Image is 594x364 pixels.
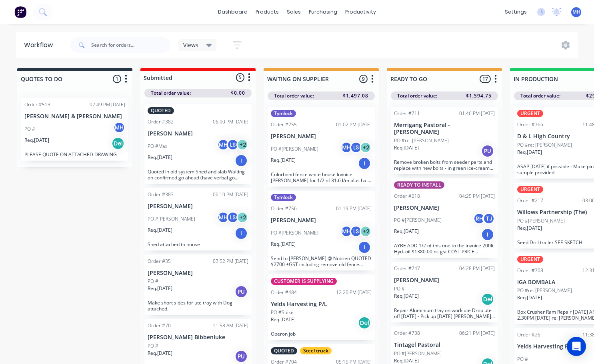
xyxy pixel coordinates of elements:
p: Oberon job [271,331,372,337]
p: PO #[PERSON_NAME] [517,217,565,225]
div: 06:21 PM [DATE] [459,330,495,337]
div: PU [481,145,494,157]
div: Tymlock [271,194,296,201]
p: Send to [PERSON_NAME] @ Nutrien QUOTED $2700 +GST including remove old fence (Colorbond fence Whi... [271,255,372,267]
p: Req. [DATE] [148,227,172,234]
div: 02:49 PM [DATE] [90,101,125,108]
div: Order #738 [394,330,420,337]
div: URGENT [517,186,543,193]
div: Order #74704:28 PM [DATE][PERSON_NAME]PO #Req.[DATE]DelRepair Aluminium tray on work ute Drop ute... [391,262,498,322]
div: I [481,228,494,241]
div: 12:20 PM [DATE] [336,289,372,296]
div: Order #708 [517,267,543,274]
div: QUOTED [148,107,174,114]
p: Req. [DATE] [148,350,172,357]
div: Order #71101:46 PM [DATE]Merrigang Pastoral - [PERSON_NAME]PO #re: [PERSON_NAME]Req.[DATE]PURemov... [391,107,498,174]
div: TJ [483,213,495,225]
p: Quoted in old system Shed and slab Waiting on confirmed go ahead (have verbal go ahead from [PERS... [148,169,248,181]
p: [PERSON_NAME] [148,130,248,137]
p: [PERSON_NAME] [394,205,495,211]
div: CUSTOMER IS SUPPLYING [271,278,337,285]
span: Total order value: [274,92,314,99]
p: Req. [DATE] [148,285,172,292]
span: Views [183,41,198,49]
div: Tymlock [271,110,296,117]
p: [PERSON_NAME] & [PERSON_NAME] [24,113,125,120]
p: [PERSON_NAME] [271,217,372,224]
p: Shed attached to house [148,241,248,247]
div: 01:46 PM [DATE] [459,110,495,117]
span: $0.00 [231,90,245,97]
div: 06:10 PM [DATE] [213,191,248,198]
div: LS [227,139,239,151]
div: Order #756 [271,205,297,212]
div: purchasing [305,6,341,18]
div: products [252,6,283,18]
p: PO # [394,285,405,292]
p: Req. [DATE] [148,154,172,161]
p: PO #Spike [271,309,294,316]
p: [PERSON_NAME] [148,270,248,276]
span: $1,497.08 [343,92,368,99]
p: Req. [DATE] [517,149,542,156]
p: PO # [148,278,158,285]
p: Req. [DATE] [24,137,49,144]
div: CUSTOMER IS SUPPLYINGOrder #48412:20 PM [DATE]Yelds Harvesting P/LPO #SpikeReq.[DATE]DelOberon job [268,274,375,340]
p: PO #re: [PERSON_NAME] [517,287,572,294]
p: PO #re: [PERSON_NAME] [517,141,572,149]
div: Order #26 [517,331,540,338]
div: URGENT [517,110,543,117]
p: Req. [DATE] [517,294,542,301]
p: Merrigang Pastoral - [PERSON_NAME] [394,122,495,135]
div: Order #38306:10 PM [DATE][PERSON_NAME]PO #[PERSON_NAME]MHLS+2Req.[DATE]IShed attached to house [144,188,252,251]
p: PO # [517,356,528,363]
div: LS [350,141,362,153]
div: 06:00 PM [DATE] [213,118,248,125]
div: Order #382 [148,118,174,125]
div: TymlockOrder #75601:19 PM [DATE][PERSON_NAME]PO #[PERSON_NAME]MHLS+2Req.[DATE]ISend to [PERSON_NA... [268,191,375,271]
div: 11:58 AM [DATE] [213,322,248,329]
div: Order #35 [148,258,171,265]
div: Order #3503:52 PM [DATE][PERSON_NAME]PO #Req.[DATE]PUMake short sides for ute tray with Dog attac... [144,255,252,315]
div: MH [217,139,229,151]
div: Order #217 [517,197,543,204]
div: Steel truck [300,347,332,354]
div: 03:52 PM [DATE] [213,258,248,265]
div: Order #747 [394,265,420,272]
p: PO #[PERSON_NAME] [394,350,442,357]
p: Req. [DATE] [271,241,296,248]
div: sales [283,6,305,18]
p: PO #[PERSON_NAME] [271,145,318,153]
div: LS [227,211,239,223]
div: PU [235,350,248,363]
div: Workflow [24,40,57,50]
p: PO #[PERSON_NAME] [148,215,195,223]
div: Order #766 [517,121,543,128]
div: LS [350,225,362,237]
p: PO # [148,342,158,350]
div: Order #218 [394,193,420,200]
div: Open Intercom Messenger [567,337,586,356]
p: Remove broken bolts from seeder parts and replace with new bolts - in green ice-cream container o... [394,159,495,171]
p: [PERSON_NAME] Bibbenluke [148,334,248,341]
div: productivity [341,6,380,18]
div: Order #755 [271,121,297,128]
div: READY TO INSTALLOrder #21804:25 PM [DATE][PERSON_NAME]PO #[PERSON_NAME]RHTJReq.[DATE]IAYBE ADD 1/... [391,178,498,258]
div: MH [217,211,229,223]
span: Total order value: [520,92,560,99]
p: Make short sides for ute tray with Dog attached. [148,300,248,312]
span: Total order value: [151,90,191,97]
span: MH [572,8,580,16]
p: [PERSON_NAME] [271,133,372,140]
div: 04:28 PM [DATE] [459,265,495,272]
p: Yelds Harvesting P/L [271,301,372,308]
div: Order #383 [148,191,174,198]
p: PO #[PERSON_NAME] [394,217,442,224]
div: RH [473,213,485,225]
div: I [358,241,371,254]
div: READY TO INSTALL [394,181,444,189]
p: PO # [24,125,35,133]
p: [PERSON_NAME] [394,277,495,284]
div: Order #484 [271,289,297,296]
p: PLEASE QUOTE ON ATTACHED DRAWING [24,151,125,157]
